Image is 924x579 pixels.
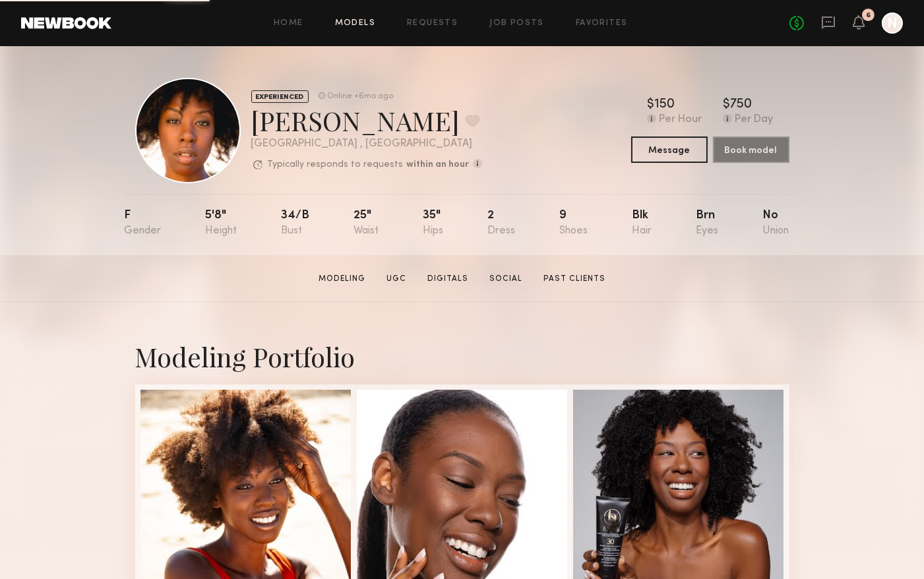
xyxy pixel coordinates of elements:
[251,138,482,150] div: [GEOGRAPHIC_DATA] , [GEOGRAPHIC_DATA]
[274,19,303,28] a: Home
[631,137,708,163] button: Message
[488,210,516,237] div: 2
[654,98,675,111] div: 150
[576,19,628,28] a: Favorites
[407,19,458,28] a: Requests
[125,210,162,237] div: F
[696,210,719,237] div: Brn
[282,210,310,237] div: 34/b
[659,114,702,126] div: Per Hour
[489,19,544,28] a: Job Posts
[268,160,404,169] p: Typically responds to requests
[251,90,309,103] div: EXPERIENCED
[632,210,652,237] div: Blk
[560,210,588,237] div: 9
[882,13,903,34] a: N
[763,210,789,237] div: No
[328,92,394,101] div: Online +6mo ago
[538,273,611,285] a: Past Clients
[735,114,773,126] div: Per Day
[484,273,528,285] a: Social
[866,12,871,19] div: 6
[313,273,371,285] a: Modeling
[335,19,375,28] a: Models
[381,273,412,285] a: UGC
[422,273,474,285] a: Digitals
[206,210,237,237] div: 5'8"
[730,98,752,111] div: 750
[423,210,444,237] div: 35"
[407,160,470,169] b: within an hour
[723,98,730,111] div: $
[647,98,654,111] div: $
[354,210,379,237] div: 25"
[251,103,482,138] div: [PERSON_NAME]
[135,339,789,374] div: Modeling Portfolio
